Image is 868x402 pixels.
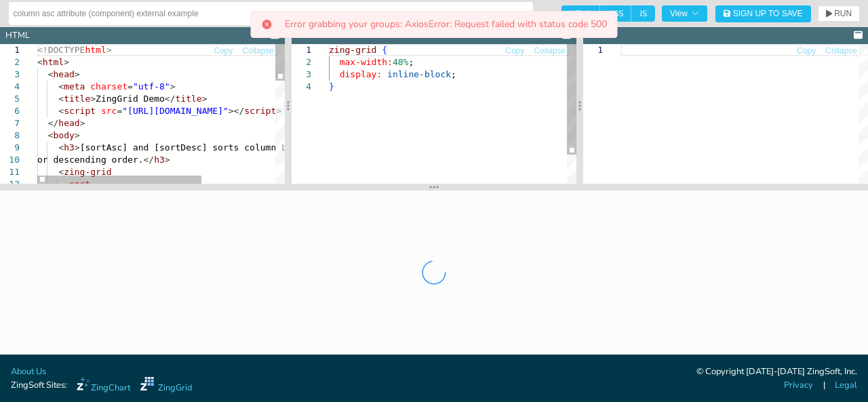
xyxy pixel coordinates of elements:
span: </ [165,94,176,104]
span: ; [408,57,414,67]
span: > [202,94,208,104]
button: Collapse [825,45,858,58]
span: > [106,45,112,55]
span: zing-grid [329,45,376,55]
div: 3 [292,68,311,81]
span: HTML [561,5,600,22]
span: Copy [505,47,524,55]
span: charset [90,81,127,92]
button: RUN [818,5,860,22]
div: © Copyright [DATE]-[DATE] ZingSoft, Inc. [696,365,857,379]
span: inline-block [387,69,451,79]
div: HTML [5,29,30,42]
span: < [58,81,64,92]
div: 1 [583,44,603,56]
span: ></ [229,106,244,116]
span: html [43,57,64,67]
span: title [176,94,202,104]
div: 4 [292,81,311,93]
span: h3 [64,142,75,153]
span: CSS [600,5,631,22]
span: > [75,130,80,140]
button: Copy [505,45,525,58]
a: Legal [835,379,857,392]
span: meta [64,81,85,92]
span: = [117,106,122,116]
span: Sign Up to Save [733,9,803,18]
span: < [58,142,64,153]
span: "[URL][DOMAIN_NAME]" [122,106,229,116]
button: Collapse [533,45,566,58]
span: h3 [154,155,165,165]
div: CSS [297,29,314,42]
p: Error grabbing your groups: AxiosError: Request failed with status code 500 [285,20,607,29]
span: html [85,45,106,55]
span: "utf-8" [133,81,170,92]
span: <!DOCTYPE [37,45,85,55]
a: ZingGrid [140,377,192,395]
span: < [58,167,64,177]
span: > [75,69,80,79]
div: checkbox-group [561,5,655,22]
button: Copy [213,45,233,58]
div: JS [589,29,597,42]
span: Copy [797,47,816,55]
span: View [670,9,699,18]
a: ZingChart [77,377,130,395]
span: > [165,155,170,165]
span: Collapse [825,47,857,55]
span: > [75,142,80,153]
span: < [48,69,54,79]
span: display: [340,69,382,79]
span: script [244,106,276,116]
span: ZingGrid Demo [96,94,165,104]
span: > [90,94,96,104]
span: Copy [214,47,233,55]
span: Collapse [242,47,274,55]
button: Collapse [241,45,275,58]
a: Privacy [784,379,813,392]
span: ZingSoft Sites: [11,379,67,392]
span: zing-grid [64,167,111,177]
span: body [53,130,74,140]
input: Untitled Demo [14,3,528,24]
span: Collapse [534,47,566,55]
span: < [58,94,64,104]
span: | [823,379,825,392]
span: script [64,106,96,116]
span: > [170,81,176,92]
button: Copy [796,45,816,58]
span: 48% [393,57,408,67]
span: </ [48,118,59,128]
a: About Us [11,365,46,378]
span: < [48,130,54,140]
button: View [662,5,707,22]
span: > [80,118,85,128]
span: or descending order. [37,155,144,165]
span: JS [631,5,655,22]
span: < [37,57,43,67]
span: RUN [834,9,852,18]
span: ; [451,69,456,79]
span: </ [144,155,155,165]
span: head [53,69,74,79]
span: src [101,106,117,116]
div: 2 [292,56,311,68]
span: < [58,106,64,116]
span: = [127,81,133,92]
button: Sign Up to Save [715,5,811,22]
span: [sortAsc] and [sortDesc] sorts column by ascending [80,142,345,153]
span: { [382,45,387,55]
span: > [64,57,69,67]
span: head [58,118,79,128]
span: } [329,81,334,92]
span: title [64,94,90,104]
span: max-width: [340,57,393,67]
div: 1 [292,44,311,56]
